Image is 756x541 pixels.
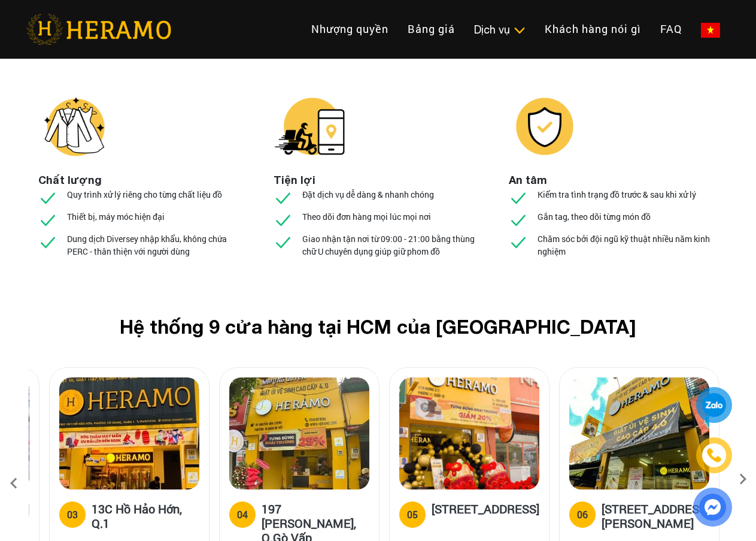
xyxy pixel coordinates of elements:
[274,210,293,229] img: checked.svg
[509,172,547,188] li: An tâm
[651,16,691,42] a: FAQ
[509,210,528,229] img: checked.svg
[577,507,588,522] div: 06
[38,188,57,207] img: checked.svg
[92,501,199,530] h5: 13C Hồ Hảo Hớn, Q.1
[535,16,651,42] a: Khách hàng nói gì
[513,25,526,37] img: subToggleIcon
[398,16,464,42] a: Bảng giá
[509,90,581,162] img: heramo-giat-hap-giat-kho-an-tam
[229,377,369,489] img: heramo-197-nguyen-van-luong
[67,232,248,258] p: Dung dịch Diversey nhập khẩu, không chứa PERC - thân thiện với người dùng
[38,210,57,229] img: checked.svg
[237,507,248,522] div: 04
[602,501,709,530] h5: [STREET_ADDRESS][PERSON_NAME]
[274,172,315,188] li: Tiện lợi
[302,210,431,223] p: Theo dõi đơn hàng mọi lúc mọi nơi
[701,23,720,38] img: vn-flag.png
[26,14,171,45] img: heramo-logo.png
[569,377,709,489] img: heramo-314-le-van-viet-phuong-tang-nhon-phu-b-quan-9
[67,507,78,522] div: 03
[432,501,539,525] h5: [STREET_ADDRESS]
[302,232,483,258] p: Giao nhận tận nơi từ 09:00 - 21:00 bằng thùng chữ U chuyên dụng giúp giữ phom đồ
[302,16,398,42] a: Nhượng quyền
[38,90,110,162] img: heramo-giat-hap-giat-kho-chat-luong
[302,188,434,201] p: Đặt dịch vụ dễ dàng & nhanh chóng
[407,507,418,522] div: 05
[59,377,199,489] img: heramo-13c-ho-hao-hon-quan-1
[538,188,696,201] p: Kiểm tra tình trạng đồ trước & sau khi xử lý
[67,188,222,201] p: Quy trình xử lý riêng cho từng chất liệu đồ
[67,210,165,223] p: Thiết bị, máy móc hiện đại
[705,447,722,464] img: phone-icon
[274,188,293,207] img: checked.svg
[509,188,528,207] img: checked.svg
[48,315,709,338] h2: Hệ thống 9 cửa hàng tại HCM của [GEOGRAPHIC_DATA]
[38,232,57,252] img: checked.svg
[274,90,345,162] img: heramo-giat-hap-giat-kho-tien-loi
[399,377,539,489] img: heramo-179b-duong-3-thang-2-phuong-11-quan-10
[274,232,293,252] img: checked.svg
[474,22,526,38] div: Dịch vụ
[538,232,718,258] p: Chăm sóc bởi đội ngũ kỹ thuật nhiều năm kinh nghiệm
[509,232,528,252] img: checked.svg
[698,439,730,472] a: phone-icon
[38,172,102,188] li: Chất lượng
[538,210,651,223] p: Gắn tag, theo dõi từng món đồ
